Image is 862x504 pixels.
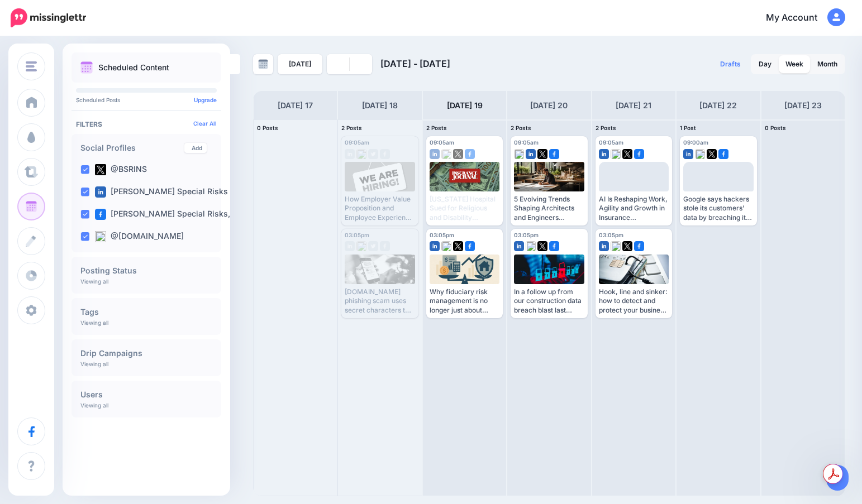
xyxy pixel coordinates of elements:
img: linkedin-square.png [683,149,693,159]
img: twitter-square.png [537,149,547,159]
span: 03:05pm [514,232,539,238]
a: Add [184,143,207,153]
div: AI Is Reshaping Work, Agility and Growth in Insurance [URL][DOMAIN_NAME] [599,195,669,222]
img: bluesky-square.png [611,149,621,159]
img: Missinglettr [11,8,86,27]
img: linkedin-square.png [526,149,536,159]
img: bluesky-grey-square.png [356,241,366,251]
span: 09:00am [683,139,708,146]
img: linkedin-square.png [430,149,440,159]
span: 1 Post [680,124,696,131]
div: [DOMAIN_NAME] phishing scam uses secret characters to trick victims - last-minute holiday hunters... [345,287,415,315]
img: facebook-square.png [465,149,475,159]
img: linkedin-grey-square.png [345,241,355,251]
img: bluesky-square.png [611,241,621,251]
h4: [DATE] 18 [362,99,398,112]
span: 0 Posts [257,124,278,131]
img: facebook-square.png [95,209,106,220]
h4: Drip Campaigns [80,349,212,357]
span: 09:05am [430,139,454,146]
img: linkedin-square.png [95,186,106,198]
p: Viewing all [80,319,108,326]
p: Scheduled Posts [76,97,217,103]
h4: Tags [80,308,212,316]
img: bluesky-grey-square.png [356,149,366,159]
img: bluesky-square.png [526,241,536,251]
label: @[DOMAIN_NAME] [95,231,184,242]
img: calendar.png [80,61,93,74]
img: twitter-square.png [453,149,463,159]
span: [DATE] - [DATE] [380,58,450,69]
h4: [DATE] 21 [616,99,651,112]
a: Drafts [713,54,747,74]
span: 09:05am [599,139,623,146]
img: facebook-square.png [634,241,644,251]
label: @BSRINS [95,164,147,175]
img: bluesky-square.png [441,149,451,159]
div: How Employer Value Proposition and Employee Experience Can Boost Recruiting Success [URL][DOMAIN_... [345,195,415,222]
img: twitter-grey-square.png [368,241,378,251]
img: facebook-square.png [549,241,559,251]
img: twitter-square.png [707,149,717,159]
h4: Filters [76,120,217,128]
div: 5 Evolving Trends Shaping Architects and Engineers Coverage [URL][DOMAIN_NAME] [514,195,584,222]
div: Loading [618,186,649,202]
img: twitter-square.png [537,241,547,251]
span: 03:05pm [599,232,623,238]
p: Viewing all [80,361,108,367]
img: calendar-grey-darker.png [258,59,268,69]
h4: [DATE] 19 [447,99,483,112]
img: linkedin-square.png [514,241,524,251]
h4: [DATE] 22 [699,99,737,112]
img: linkedin-square.png [599,149,609,159]
img: twitter-square.png [622,241,632,251]
a: My Account [755,4,845,32]
img: facebook-square.png [718,149,728,159]
span: 03:05pm [430,232,454,238]
span: 09:05am [514,139,539,146]
span: 2 Posts [341,124,362,131]
img: bluesky-square.png [95,231,106,242]
img: linkedin-grey-square.png [345,149,355,159]
h4: Social Profiles [80,144,184,152]
span: 0 Posts [765,124,786,131]
img: facebook-square.png [634,149,644,159]
img: linkedin-square.png [430,241,440,251]
img: bluesky-square.png [695,149,705,159]
img: twitter-square.png [453,241,463,251]
img: twitter-square.png [95,164,106,175]
a: Day [752,55,778,73]
img: facebook-grey-square.png [380,149,390,159]
img: twitter-square.png [622,149,632,159]
img: facebook-square.png [549,149,559,159]
a: Upgrade [194,97,217,103]
a: Month [811,55,844,73]
img: facebook-grey-square.png [380,241,390,251]
img: linkedin-square.png [599,241,609,251]
a: Clear All [193,120,217,127]
h4: Posting Status [80,267,212,275]
img: twitter-grey-square.png [368,149,378,159]
img: facebook-square.png [465,241,475,251]
p: Viewing all [80,278,108,285]
span: 2 Posts [426,124,447,131]
a: Week [779,55,810,73]
span: Drafts [720,61,741,68]
span: 09:05am [345,139,369,146]
a: [DATE] [278,54,322,74]
div: Why fiduciary risk management is no longer just about retirement plans [URL][DOMAIN_NAME] [430,287,499,315]
img: bluesky-square.png [514,149,524,159]
div: Google says hackers stole its customers’ data by breaching its Salesforce database [URL][DOMAIN_N... [683,195,753,222]
span: 03:05pm [345,232,369,238]
h4: [DATE] 20 [530,99,568,112]
div: [US_STATE] Hospital Sued for Religious and Disability Discrimination [URL][DOMAIN_NAME] [430,195,499,222]
img: bluesky-square.png [441,241,451,251]
span: 2 Posts [511,124,531,131]
img: menu.png [26,61,37,71]
div: Hook, line and sinker: how to detect and protect your business from phishing attacks [URL][DOMAIN... [599,287,669,315]
h4: [DATE] 23 [784,99,822,112]
p: Viewing all [80,402,108,409]
div: In a follow up from our construction data breach blast last month: The construction industry is u... [514,287,584,315]
label: [PERSON_NAME] Special Risks, … [95,209,240,220]
div: Loading [703,186,734,202]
